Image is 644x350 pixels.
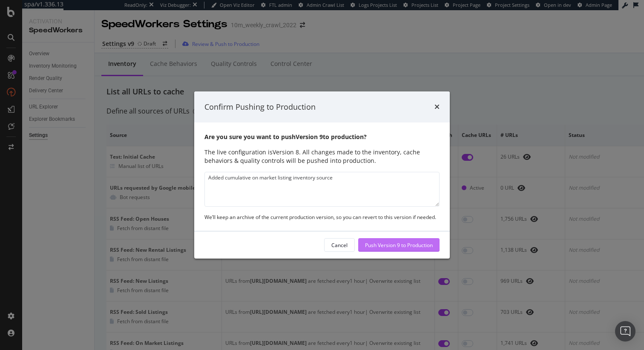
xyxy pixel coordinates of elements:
[204,148,440,165] div: The live configuration is Version 8 . All changes made to the inventory, cache behaviors & qualit...
[204,172,440,207] textarea: Added cumulative on market listing inventory source
[204,213,440,221] div: We’ll keep an archive of the current production version, so you can revert to this version if nee...
[331,242,348,249] div: Cancel
[324,238,355,252] button: Cancel
[194,91,450,259] div: modal
[204,133,367,141] b: Are you sure you want to push Version 9 to production?
[615,321,635,341] div: Open Intercom Messenger
[365,242,433,249] div: Push Version 9 to Production
[434,102,440,113] div: times
[358,238,440,252] button: Push Version 9 to Production
[204,102,316,113] div: Confirm Pushing to Production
